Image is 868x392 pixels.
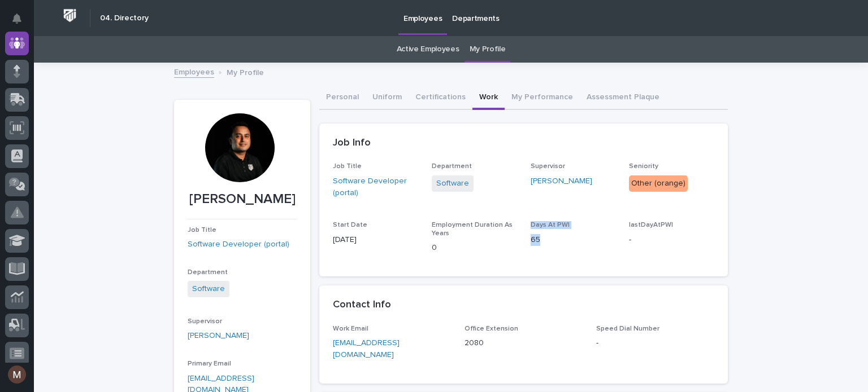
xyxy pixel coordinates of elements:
span: Employment Duration As Years [432,222,513,236]
button: Uniform [366,86,409,110]
button: Assessment Plaque [580,86,666,110]
p: [DATE] [333,234,418,246]
p: 0 [432,242,517,254]
a: Software Developer (portal) [333,175,418,199]
a: My Profile [470,36,506,63]
button: Certifications [409,86,472,110]
a: [PERSON_NAME] [531,175,592,187]
div: Notifications [14,14,29,32]
button: Personal [319,86,366,110]
button: Work [472,86,505,110]
h2: 04. Directory [100,14,149,23]
span: Department [188,269,228,276]
span: lastDayAtPWI [629,222,673,228]
p: - [596,337,714,349]
a: [EMAIL_ADDRESS][DOMAIN_NAME] [333,339,400,359]
span: Supervisor [188,318,222,325]
a: Software [436,178,469,190]
p: My Profile [227,65,264,78]
p: 2080 [465,337,583,349]
button: My Performance [505,86,580,110]
span: Supervisor [531,163,565,170]
span: Job Title [188,227,216,234]
span: Days At PWI [531,222,570,228]
span: Seniority [629,163,658,170]
a: Software Developer (portal) [188,239,289,250]
h2: Contact Info [333,299,391,311]
h2: Job Info [333,137,371,149]
a: Employees [174,65,214,78]
span: Start Date [333,222,367,228]
p: 65 [531,234,616,246]
span: Office Extension [465,325,518,332]
span: Work Email [333,325,368,332]
span: Job Title [333,163,362,170]
p: [PERSON_NAME] [188,191,297,208]
a: [PERSON_NAME] [188,330,249,342]
p: - [629,234,714,246]
a: Active Employees [397,36,459,63]
button: Notifications [5,7,29,30]
div: Other (orange) [629,175,688,192]
img: Workspace Logo [59,5,80,26]
a: Software [192,283,225,295]
button: users-avatar [5,363,29,386]
span: Department [432,163,472,170]
span: Primary Email [188,360,231,367]
span: Speed Dial Number [596,325,659,332]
